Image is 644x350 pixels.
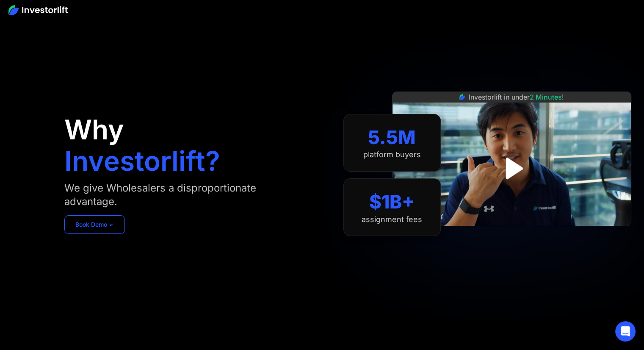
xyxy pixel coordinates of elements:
[368,126,416,149] div: 5.5M
[469,92,564,102] div: Investorlift in under !
[64,147,220,175] h1: Investorlift?
[615,321,636,342] div: Open Intercom Messenger
[64,181,297,208] div: We give Wholesalers a disproportionate advantage.
[362,215,422,224] div: assignment fees
[64,215,125,234] a: Book Demo ➢
[369,191,415,213] div: $1B+
[64,116,124,143] h1: Why
[530,93,562,101] span: 2 Minutes
[448,231,575,241] iframe: Customer reviews powered by Trustpilot
[493,150,531,187] a: open lightbox
[363,150,421,159] div: platform buyers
